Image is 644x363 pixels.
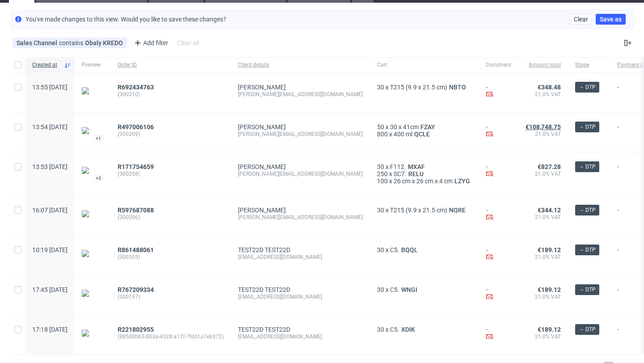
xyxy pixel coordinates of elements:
[377,177,388,185] span: 100
[238,333,363,340] div: [EMAIL_ADDRESS][DOMAIN_NAME]
[538,84,561,91] span: €348.48
[238,293,363,300] div: [EMAIL_ADDRESS][DOMAIN_NAME]
[118,207,156,214] a: R597687088
[118,207,154,214] span: R597687088
[59,39,85,46] span: contains
[390,123,419,131] span: 30 x 41cm
[525,123,561,131] span: €108,748.75
[486,207,511,222] div: -
[525,131,561,138] span: 21.0% VAT
[579,83,596,91] span: → DTP
[525,253,561,261] span: 21.0% VAT
[407,170,425,177] a: RELU
[377,170,472,177] div: x
[82,167,103,174] img: version_two_editor_design
[390,207,447,214] span: T215 (9.9 x 21.5 cm)
[238,170,363,177] div: [PERSON_NAME][EMAIL_ADDRESS][DOMAIN_NAME]
[486,163,511,179] div: -
[486,61,511,69] span: Document
[377,84,472,91] div: x
[377,207,472,214] div: x
[377,326,384,333] span: 30
[118,286,156,293] a: R767209334
[82,210,103,217] img: version_two_editor_design
[82,61,103,69] span: Preview
[600,16,622,22] span: Save as
[525,214,561,221] span: 21.0% VAT
[390,246,399,253] span: C5.
[118,246,156,253] a: R861488061
[419,123,437,131] a: FZAY
[238,246,290,253] a: TEST22D TEST22D
[377,123,384,131] span: 50
[32,246,68,253] span: 10:19 [DATE]
[579,246,596,254] span: → DTP
[377,207,384,214] span: 30
[238,326,290,333] a: TEST22D TEST22D
[538,326,561,333] span: €189.12
[377,61,472,69] span: Cart
[377,163,472,170] div: x
[85,39,123,46] div: Obaly KREDO
[238,214,363,221] div: [PERSON_NAME][EMAIL_ADDRESS][DOMAIN_NAME]
[574,16,588,22] span: Clear
[238,91,363,98] div: [PERSON_NAME][EMAIL_ADDRESS][DOMAIN_NAME]
[118,246,154,253] span: R861488061
[118,170,224,177] span: (300208)
[118,123,154,131] span: R497006106
[175,37,201,49] div: Clear all
[579,206,596,214] span: → DTP
[377,123,472,131] div: x
[32,61,60,69] span: Created at
[118,333,224,340] span: (88500bb3-003a-4528-a17f-7fdd1a7e6372)
[538,207,561,214] span: €344.12
[82,329,103,337] img: version_two_editor_design
[579,163,596,171] span: → DTP
[447,84,468,91] a: NBTO
[570,14,592,25] button: Clear
[447,207,467,214] a: NQRE
[238,123,286,131] a: [PERSON_NAME]
[377,170,388,177] span: 250
[390,326,399,333] span: C5.
[394,170,407,177] span: SC7.
[118,123,156,131] a: R497006106
[377,246,384,253] span: 30
[377,326,472,333] div: x
[82,290,103,297] img: version_two_editor_design
[377,286,472,293] div: x
[377,163,384,170] span: 30
[394,131,412,138] span: 400 ml
[399,246,419,253] a: BQQL
[412,131,432,138] a: QCLE
[399,326,417,333] a: XDIK
[486,84,511,99] div: -
[406,163,427,170] a: MXAF
[118,91,224,98] span: (300210)
[131,36,170,50] div: Add filter
[377,84,384,91] span: 30
[538,286,561,293] span: €189.12
[82,127,103,134] img: version_two_editor_design
[525,61,561,69] span: Amount total
[238,163,286,170] a: [PERSON_NAME]
[525,333,561,340] span: 21.0% VAT
[32,123,68,131] span: 13:54 [DATE]
[377,246,472,253] div: x
[17,39,59,46] span: Sales Channel
[596,14,626,25] button: Save as
[538,163,561,170] span: €827.28
[96,176,101,181] div: +2
[377,131,472,138] div: x
[118,326,154,333] span: R221802955
[82,250,103,257] img: version_two_editor_design
[486,326,511,342] div: -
